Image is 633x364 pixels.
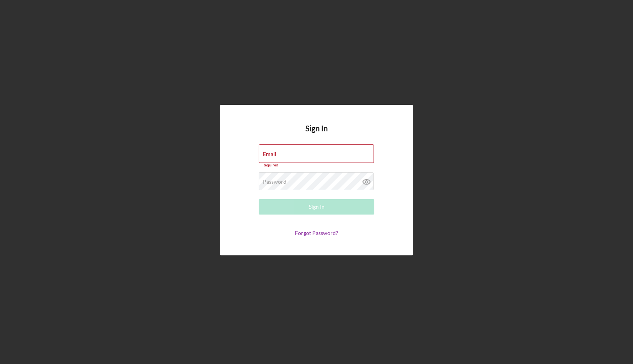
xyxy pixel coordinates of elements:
a: Forgot Password? [295,230,338,236]
button: Sign In [259,199,374,215]
div: Sign In [309,199,325,215]
div: Required [259,163,374,168]
h4: Sign In [305,124,328,144]
label: Email [263,151,276,157]
label: Password [263,179,286,185]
